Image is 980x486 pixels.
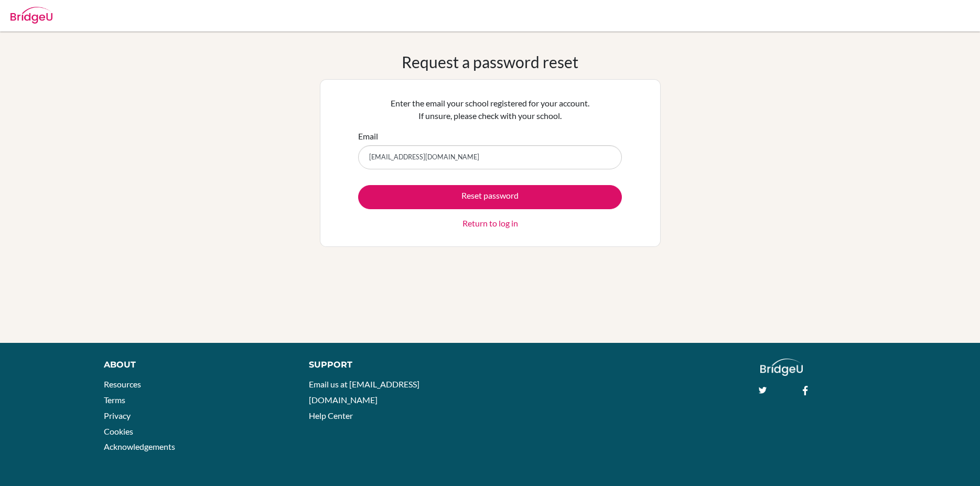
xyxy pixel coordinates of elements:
p: Enter the email your school registered for your account. If unsure, please check with your school. [358,97,622,122]
div: Support [309,359,478,371]
img: logo_white@2x-f4f0deed5e89b7ecb1c2cc34c3e3d731f90f0f143d5ea2071677605dd97b5244.png [760,359,803,376]
a: Resources [104,379,141,389]
button: Reset password [358,185,622,209]
a: Cookies [104,426,133,436]
a: Acknowledgements [104,441,175,451]
a: Help Center [309,411,353,420]
div: About [104,359,285,371]
a: Email us at [EMAIL_ADDRESS][DOMAIN_NAME] [309,379,419,405]
label: Email [358,130,378,143]
a: Terms [104,395,125,405]
img: Bridge-U [10,7,52,24]
h1: Request a password reset [402,52,578,71]
a: Privacy [104,411,131,420]
a: Return to log in [462,217,518,230]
